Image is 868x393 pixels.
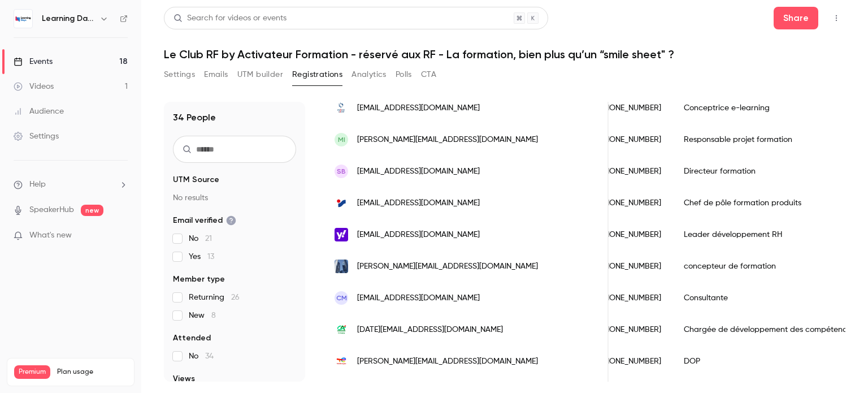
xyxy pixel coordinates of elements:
span: Views [173,373,195,385]
span: [DATE][EMAIL_ADDRESS][DOMAIN_NAME] [357,324,503,336]
button: Analytics [351,66,387,84]
span: 21 [205,235,212,243]
a: SpeakerHub [29,204,74,216]
span: [EMAIL_ADDRESS][DOMAIN_NAME] [357,102,480,114]
span: 26 [231,293,240,301]
div: [PHONE_NUMBER] [586,219,672,251]
img: yahoo.fr [335,228,348,241]
button: Registrations [292,66,342,84]
button: Emails [204,66,228,84]
img: ca-titres.fr [335,323,348,336]
div: Audience [14,106,64,117]
span: [PERSON_NAME][EMAIL_ADDRESS][DOMAIN_NAME] [357,134,538,146]
span: 8 [211,312,216,319]
div: [PHONE_NUMBER] [586,187,672,219]
span: Plan usage [57,368,127,377]
span: Email verified [173,215,236,226]
span: [EMAIL_ADDRESS][DOMAIN_NAME] [357,166,480,178]
span: Help [29,179,46,191]
div: [PHONE_NUMBER] [586,282,672,314]
span: [PERSON_NAME][EMAIL_ADDRESS][DOMAIN_NAME] [357,356,538,368]
img: socgen.com [335,257,348,275]
span: 13 [207,253,214,261]
button: Polls [396,66,412,84]
div: Videos [14,81,54,92]
img: intersport.fr [335,196,348,210]
span: CM [336,293,347,303]
div: [PHONE_NUMBER] [586,92,672,124]
span: Returning [189,292,240,303]
span: [EMAIL_ADDRESS][DOMAIN_NAME] [357,197,480,209]
div: Events [14,56,53,67]
span: MI [338,135,345,145]
div: Search for videos or events [173,12,287,24]
img: totalenergies.com [335,355,348,368]
div: [PHONE_NUMBER] [586,156,672,187]
span: Premium [14,365,50,379]
p: No results [173,192,296,204]
span: [EMAIL_ADDRESS][DOMAIN_NAME] [357,292,480,304]
span: New [189,310,216,321]
span: UTM Source [173,174,219,185]
li: help-dropdown-opener [14,179,128,191]
span: [PERSON_NAME][EMAIL_ADDRESS][DOMAIN_NAME] [357,261,538,273]
img: vivalto-sante.com [335,101,348,115]
span: new [81,205,103,216]
button: Share [774,7,818,29]
div: Settings [14,131,59,142]
button: UTM builder [237,66,283,84]
div: [PHONE_NUMBER] [586,251,672,282]
span: Yes [189,251,214,262]
div: [PHONE_NUMBER] [586,314,672,346]
button: Settings [164,66,195,84]
span: No [189,233,212,244]
div: [PHONE_NUMBER] [586,346,672,377]
h6: Learning Days [42,13,95,24]
span: Attended [173,332,211,344]
div: [PHONE_NUMBER] [586,124,672,156]
span: What's new [29,230,72,241]
span: [EMAIL_ADDRESS][DOMAIN_NAME] [357,229,480,241]
h1: 34 People [173,111,216,124]
span: SB [337,166,346,176]
img: Learning Days [14,10,32,28]
span: Member type [173,274,225,285]
button: CTA [421,66,436,84]
h1: Le Club RF by Activateur Formation - réservé aux RF - La formation, bien plus qu’un “smile sheet" ? [164,47,845,61]
span: 34 [205,352,214,360]
iframe: Noticeable Trigger [114,231,128,241]
span: No [189,351,214,362]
